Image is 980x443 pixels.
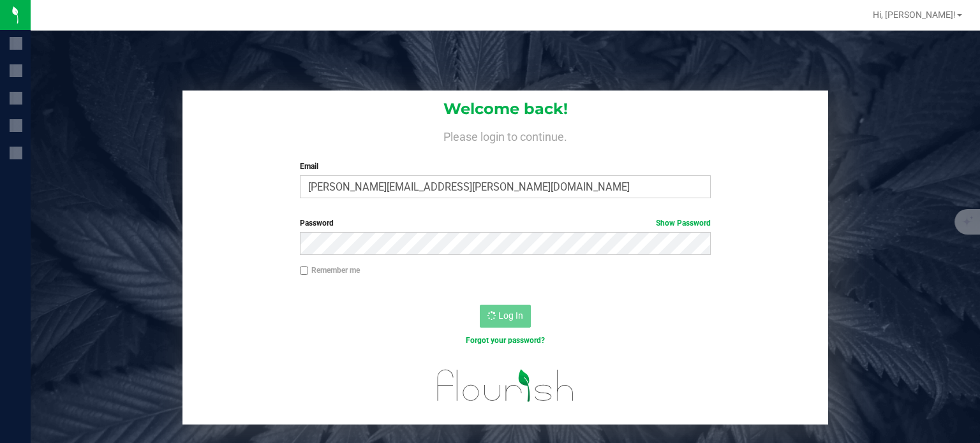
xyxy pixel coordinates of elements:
span: Hi, [PERSON_NAME]! [873,10,956,20]
label: Remember me [300,265,360,276]
a: Show Password [656,219,711,228]
h1: Welcome back! [182,101,828,117]
img: flourish_logo.svg [425,359,586,411]
a: Forgot your password? [466,336,545,345]
input: Remember me [300,266,309,275]
label: Email [300,161,711,172]
span: Log In [498,310,523,321]
button: Log In [480,305,531,328]
h4: Please login to continue. [182,127,828,143]
span: Password [300,219,334,228]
